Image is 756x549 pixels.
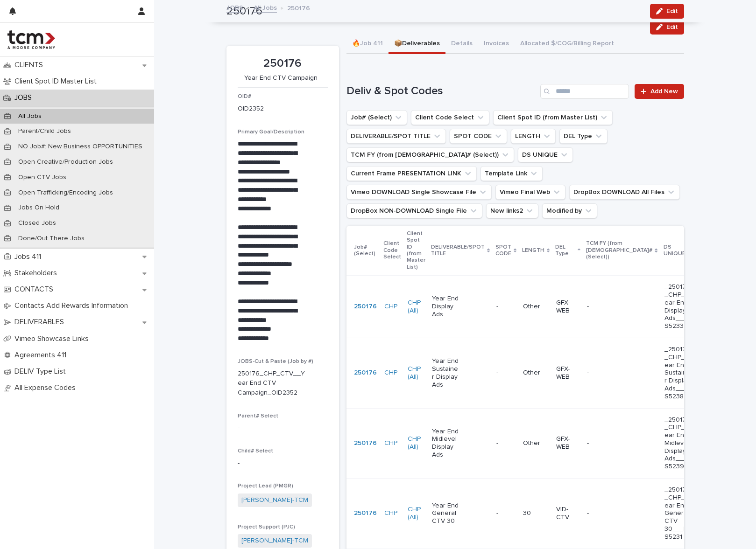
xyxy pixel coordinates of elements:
[664,283,692,330] p: _250176_CHP_Year End Display Ads___DS5233
[431,242,485,259] p: DELIVERABLE/SPOT TITLE
[238,94,251,99] span: OID#
[346,166,477,181] button: Current Frame PRESENTATION LINK
[346,203,482,218] button: DropBox NON-DOWNLOAD Single File
[587,439,615,447] p: -
[11,189,120,197] p: Open Trafficking/Encoding Jobs
[11,235,92,243] p: Done/Out There Jobs
[664,416,692,471] p: _250176_CHP_Year End Midlevel Display Ads___DS5239
[496,367,500,377] p: -
[587,509,615,517] p: -
[556,506,579,521] p: VID-CTV
[238,413,278,419] span: Parent# Select
[650,88,678,95] span: Add New
[408,365,424,381] a: CHP (All)
[11,351,74,360] p: Agreements 411
[518,147,573,162] button: DS UNIQUE
[241,495,308,505] a: [PERSON_NAME]-TCM
[384,369,397,377] a: CHP
[495,242,511,259] p: SPOT CODE
[7,30,55,49] img: 4hMmSqQkux38exxPVZHQ
[354,509,377,517] a: 250176
[238,423,328,433] p: -
[411,110,489,125] button: Client Code Select
[11,143,150,151] p: NO Job#: New Business OPPORTUNITIES
[450,129,507,144] button: SPOT CODE
[354,369,377,377] a: 250176
[493,110,613,125] button: Client Spot ID (from Master List)
[11,204,67,212] p: Jobs On Hold
[445,35,478,54] button: Details
[354,242,378,259] p: Job# (Select)
[556,299,579,315] p: GFX-WEB
[354,439,377,447] a: 250176
[238,448,273,454] span: Child# Select
[480,166,543,181] button: Template Link
[432,428,459,459] p: Year End Midlevel Display Ads
[556,435,579,451] p: GFX-WEB
[11,174,74,181] p: Open CTV Jobs
[569,185,680,200] button: DropBox DOWNLOAD All Files
[540,84,629,99] input: Search
[346,129,446,144] button: DELIVERABLE/SPOT TITLE
[11,112,49,120] p: All Jobs
[523,303,549,311] p: Other
[238,57,328,70] p: 250176
[542,203,597,218] button: Modified by
[496,507,500,517] p: -
[226,2,243,13] a: JOBS
[496,301,500,311] p: -
[238,369,305,398] p: 250176_CHP_CTV__Year End CTV Campaign_OID2352
[586,238,652,262] p: TCM FY (from [DEMOGRAPHIC_DATA]# (Select))
[523,509,549,517] p: 30
[254,2,277,13] a: All Jobs
[664,242,688,259] p: DS UNIQUE
[11,318,71,327] p: DELIVERABLES
[346,147,514,162] button: TCM FY (from Job# (Select))
[432,357,459,389] p: Year End Sustainer Display Ads
[587,303,615,311] p: -
[11,219,64,227] p: Closed Jobs
[354,303,377,311] a: 250176
[11,252,49,261] p: Jobs 411
[555,242,575,259] p: DEL Type
[238,74,324,82] p: Year End CTV Campaign
[650,20,684,35] button: Edit
[478,35,515,54] button: Invoices
[384,439,397,447] a: CHP
[238,459,328,468] p: -
[408,435,424,451] a: CHP (All)
[11,383,83,392] p: All Expense Codes
[11,269,64,278] p: Stakeholders
[346,35,389,54] button: 🔥Job 411
[11,301,135,310] p: Contacts Add Rewards Information
[496,438,500,447] p: -
[11,77,104,86] p: Client Spot ID Master List
[238,524,295,530] span: Project Support (PJC)
[383,238,401,262] p: Client Code Select
[384,303,397,311] a: CHP
[522,245,544,256] p: LENGTH
[384,509,397,517] a: CHP
[556,365,579,381] p: GFX-WEB
[635,84,684,99] a: Add New
[587,369,615,377] p: -
[238,104,264,114] p: OID2352
[241,536,308,546] a: [PERSON_NAME]-TCM
[515,35,620,54] button: Allocated $/COG/Billing Report
[407,229,425,272] p: Client Spot ID (from Master List)
[666,24,678,30] span: Edit
[432,502,459,525] p: Year End General CTV 30
[408,506,424,521] a: CHP (All)
[11,93,39,102] p: JOBS
[432,295,459,318] p: Year End Display Ads
[287,2,310,13] p: 250176
[238,483,293,489] span: Project Lead (PMGR)
[238,129,304,135] span: Primary Goal/Description
[664,346,692,401] p: _250176_CHP_Year End Sustainer Display Ads___DS5238
[523,439,549,447] p: Other
[408,299,424,315] a: CHP (All)
[486,203,538,218] button: New links2
[11,61,50,69] p: CLIENTS
[559,129,608,144] button: DEL Type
